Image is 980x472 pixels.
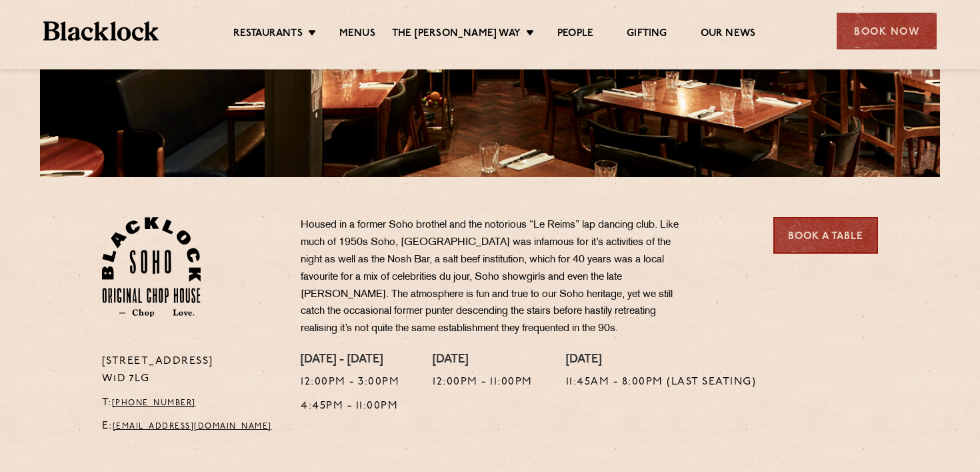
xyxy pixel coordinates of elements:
[837,13,937,49] div: Book Now
[339,27,375,42] a: Menus
[301,353,399,368] h4: [DATE] - [DATE]
[557,27,593,42] a: People
[433,374,533,391] p: 12:00pm - 11:00pm
[773,217,878,254] a: Book a Table
[102,395,281,412] p: T:
[43,21,159,41] img: BL_Textured_Logo-footer-cropped.svg
[627,27,667,42] a: Gifting
[301,374,399,391] p: 12:00pm - 3:00pm
[112,399,196,407] a: [PHONE_NUMBER]
[392,27,521,42] a: The [PERSON_NAME] Way
[102,353,281,388] p: [STREET_ADDRESS] W1D 7LG
[102,217,201,317] img: Soho-stamp-default.svg
[566,353,757,368] h4: [DATE]
[701,27,756,42] a: Our News
[433,353,533,368] h4: [DATE]
[113,423,272,431] a: [EMAIL_ADDRESS][DOMAIN_NAME]
[102,418,281,435] p: E:
[301,217,694,338] p: Housed in a former Soho brothel and the notorious “Le Reims” lap dancing club. Like much of 1950s...
[566,374,757,391] p: 11:45am - 8:00pm (Last seating)
[301,398,399,415] p: 4:45pm - 11:00pm
[233,27,303,42] a: Restaurants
